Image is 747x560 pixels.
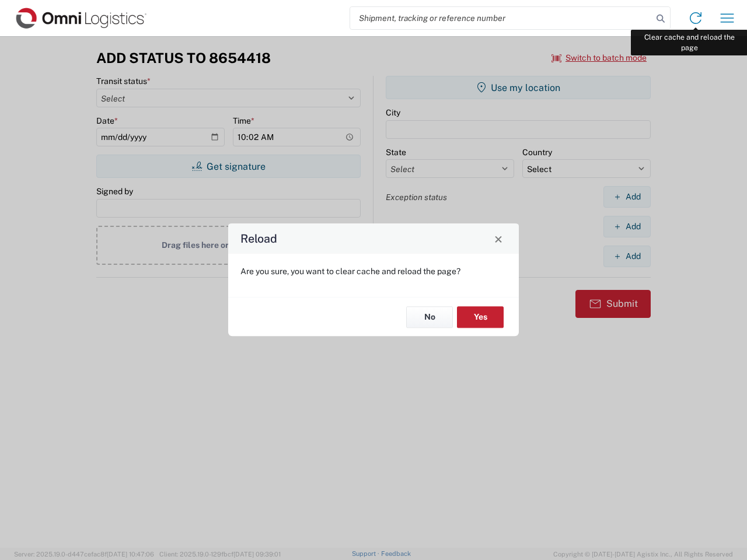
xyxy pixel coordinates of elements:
button: No [406,306,453,328]
button: Yes [457,306,504,328]
h4: Reload [240,230,277,247]
p: Are you sure, you want to clear cache and reload the page? [240,266,507,276]
button: Close [490,230,507,247]
input: Shipment, tracking or reference number [350,7,652,29]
